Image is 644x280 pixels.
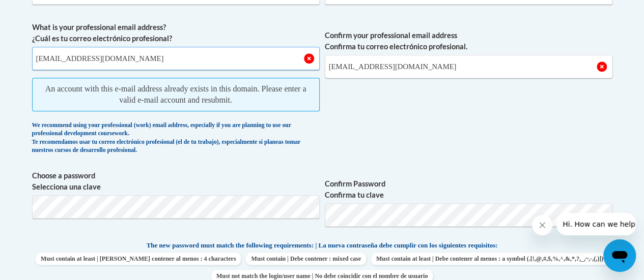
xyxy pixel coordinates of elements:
label: Confirm Password Confirma tu clave [325,178,612,201]
iframe: Message from company [556,213,636,235]
span: Hi. How can we help? [6,7,82,15]
input: Metadata input [32,47,320,70]
div: We recommend using your professional (work) email address, especially if you are planning to use ... [32,121,320,155]
iframe: Close message [532,215,552,235]
span: An account with this e-mail address already exists in this domain. Please enter a valid e-mail ac... [32,78,320,111]
label: What is your professional email address? ¿Cuál es tu correo electrónico profesional? [32,22,320,44]
span: The new password must match the following requirements: | La nueva contraseña debe cumplir con lo... [147,241,498,250]
input: Required [325,55,612,78]
span: Must contain at least | Debe contener al menos : a symbol (.[!,@,#,$,%,^,&,*,?,_,~,-,(,)]) [371,253,608,265]
iframe: Button to launch messaging window [603,239,636,272]
label: Confirm your professional email address Confirma tu correo electrónico profesional. [325,30,612,52]
span: Must contain at least | [PERSON_NAME] contener al menos : 4 characters [36,253,241,265]
span: Must contain | Debe contener : mixed case [246,253,366,265]
label: Choose a password Selecciona una clave [32,170,320,193]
